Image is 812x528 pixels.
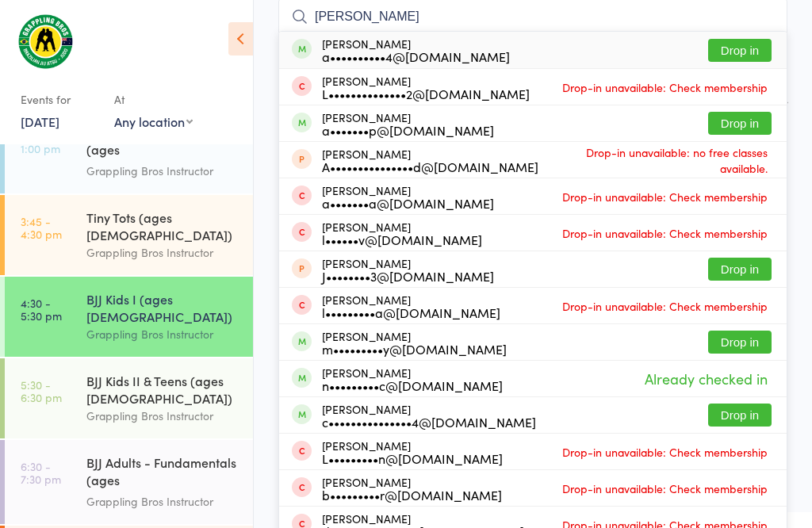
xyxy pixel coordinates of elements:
[708,258,772,281] button: Drop in
[708,39,772,62] button: Drop in
[322,124,494,136] div: a•••••••p@[DOMAIN_NAME]
[322,452,503,465] div: L•••••••••n@[DOMAIN_NAME]
[21,129,60,155] time: 12:00 - 1:00 pm
[21,378,62,404] time: 5:30 - 6:30 pm
[322,220,482,246] div: [PERSON_NAME]
[558,75,772,99] span: Drop-in unavailable: Check membership
[322,87,530,100] div: L••••••••••••••2@[DOMAIN_NAME]
[114,86,193,113] div: At
[322,366,503,392] div: [PERSON_NAME]
[16,12,75,71] img: Grappling Bros Wollongong
[322,488,502,501] div: b•••••••••r@[DOMAIN_NAME]
[322,403,536,428] div: [PERSON_NAME]
[5,109,253,193] a: 12:00 -1:00 pmBJJ Adults - All Levels (ages [DEMOGRAPHIC_DATA]+)Grappling Bros Instructor
[322,293,500,319] div: [PERSON_NAME]
[322,50,510,63] div: a••••••••••4@[DOMAIN_NAME]
[86,492,239,511] div: Grappling Bros Instructor
[708,404,772,427] button: Drop in
[322,306,500,319] div: l•••••••••a@[DOMAIN_NAME]
[5,358,253,438] a: 5:30 -6:30 pmBJJ Kids II & Teens (ages [DEMOGRAPHIC_DATA])Grappling Bros Instructor
[86,372,239,407] div: BJJ Kids II & Teens (ages [DEMOGRAPHIC_DATA])
[708,112,772,135] button: Drop in
[322,476,502,501] div: [PERSON_NAME]
[558,221,772,245] span: Drop-in unavailable: Check membership
[5,195,253,275] a: 3:45 -4:30 pmTiny Tots (ages [DEMOGRAPHIC_DATA])Grappling Bros Instructor
[322,75,530,100] div: [PERSON_NAME]
[86,243,239,262] div: Grappling Bros Instructor
[322,257,494,282] div: [PERSON_NAME]
[558,476,772,500] span: Drop-in unavailable: Check membership
[86,453,239,492] div: BJJ Adults - Fundamentals (ages [DEMOGRAPHIC_DATA]+)
[538,140,772,180] span: Drop-in unavailable: no free classes available.
[322,342,507,355] div: m•••••••••y@[DOMAIN_NAME]
[322,270,494,282] div: J••••••••3@[DOMAIN_NAME]
[322,160,538,173] div: A•••••••••••••••d@[DOMAIN_NAME]
[322,147,538,173] div: [PERSON_NAME]
[641,365,772,392] span: Already checked in
[21,86,98,113] div: Events for
[322,197,494,209] div: a•••••••a@[DOMAIN_NAME]
[322,184,494,209] div: [PERSON_NAME]
[21,460,61,485] time: 6:30 - 7:30 pm
[5,277,253,357] a: 4:30 -5:30 pmBJJ Kids I (ages [DEMOGRAPHIC_DATA])Grappling Bros Instructor
[322,379,503,392] div: n•••••••••c@[DOMAIN_NAME]
[558,185,772,209] span: Drop-in unavailable: Check membership
[322,330,507,355] div: [PERSON_NAME]
[21,297,62,322] time: 4:30 - 5:30 pm
[322,233,482,246] div: l••••••v@[DOMAIN_NAME]
[86,290,239,325] div: BJJ Kids I (ages [DEMOGRAPHIC_DATA])
[322,111,494,136] div: [PERSON_NAME]
[322,37,510,63] div: [PERSON_NAME]
[114,113,193,130] div: Any location
[322,439,503,465] div: [PERSON_NAME]
[86,325,239,343] div: Grappling Bros Instructor
[558,440,772,464] span: Drop-in unavailable: Check membership
[86,209,239,243] div: Tiny Tots (ages [DEMOGRAPHIC_DATA])
[558,294,772,318] span: Drop-in unavailable: Check membership
[322,415,536,428] div: c•••••••••••••••4@[DOMAIN_NAME]
[21,113,59,130] a: [DATE]
[86,162,239,180] div: Grappling Bros Instructor
[5,440,253,524] a: 6:30 -7:30 pmBJJ Adults - Fundamentals (ages [DEMOGRAPHIC_DATA]+)Grappling Bros Instructor
[21,215,62,240] time: 3:45 - 4:30 pm
[708,331,772,354] button: Drop in
[86,407,239,425] div: Grappling Bros Instructor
